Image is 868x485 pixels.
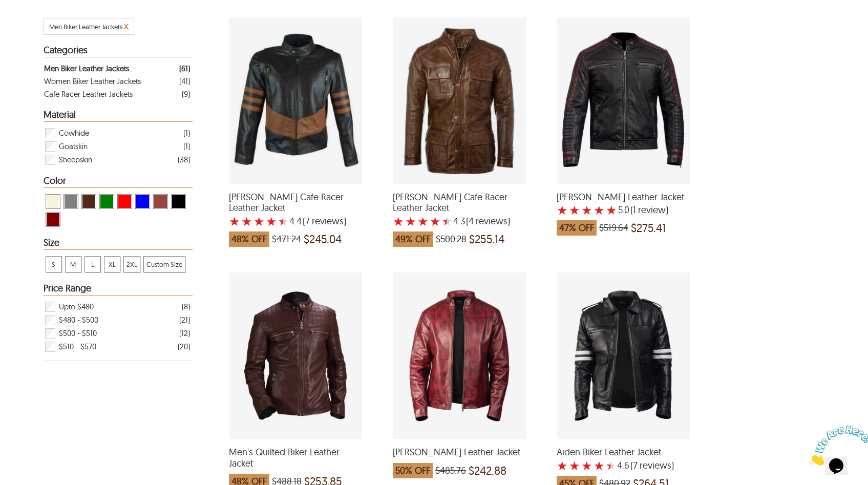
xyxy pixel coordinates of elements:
[65,256,81,272] div: View M Men Biker Leather Jackets
[393,216,404,226] label: 1 rating
[81,194,96,209] div: View Brown ( Brand Color ) Men Biker Leather Jackets
[179,313,190,326] div: ( 21 )
[46,257,61,272] span: S
[581,205,592,215] label: 3 rating
[805,421,868,470] iframe: chat widget
[393,177,526,252] a: Keith Cafe Racer Leather Jacket with a 4.25 Star Rating 4 Product Review which was at a price of ...
[474,216,507,226] span: reviews
[393,463,433,478] span: 50% OFF
[435,466,466,476] span: $485.76
[304,234,342,244] span: $245.04
[183,140,190,153] div: ( 1 )
[442,216,452,226] label: 5 rating
[4,4,68,45] img: Chat attention grabber
[581,460,592,471] label: 3 rating
[144,257,185,272] span: Custom Size
[253,216,265,226] label: 3 rating
[44,238,193,250] div: Heading Filter Men Biker Leather Jackets by Size
[49,23,122,31] span: Filter Men Biker Leather Jackets
[44,300,190,313] div: Filter Upto $480 Men Biker Leather Jackets
[44,75,190,88] a: Filter Women Biker Leather Jackets
[44,75,141,88] div: Women Biker Leather Jackets
[183,126,190,139] div: ( 1 )
[557,177,690,241] a: Caleb Biker Leather Jacket with a 5 Star Rating 1 Product Review which was at a price of $519.64,...
[178,340,190,353] div: ( 20 )
[44,62,190,75] a: Filter Men Biker Leather Jackets
[44,88,190,100] a: Filter Cafe Racer Leather Jackets
[303,216,310,226] span: (7
[569,460,580,471] label: 2 rating
[44,88,133,100] div: Cafe Racer Leather Jackets
[557,205,568,215] label: 1 rating
[135,194,150,209] div: View Blue Men Biker Leather Jackets
[557,460,568,471] label: 1 rating
[59,126,89,140] span: Cowhide
[178,153,190,166] div: ( 38 )
[393,231,433,247] span: 49% OFF
[289,216,302,226] label: 4.4
[594,460,605,471] label: 4 rating
[124,20,129,32] span: x
[630,205,668,215] span: )
[44,45,193,57] div: Heading Filter Men Biker Leather Jackets by Categories
[569,205,580,215] label: 2 rating
[59,340,96,353] span: $510 - $570
[143,256,185,272] div: View Custom Size Men Biker Leather Jackets
[417,216,429,226] label: 3 rating
[469,234,504,244] span: $255.14
[278,216,288,226] label: 5 rating
[229,216,240,226] label: 1 rating
[436,234,467,244] span: $500.28
[430,216,441,226] label: 4 rating
[630,460,674,471] span: )
[44,126,190,140] div: Filter Cowhide Men Biker Leather Jackets
[557,447,690,458] span: Aiden Biker Leather Jacket
[124,23,129,31] a: Cancel Filter
[393,447,526,458] span: Cory Biker Leather Jacket
[606,205,617,215] label: 5 rating
[453,216,465,226] label: 4.3
[44,110,193,122] div: Heading Filter Men Biker Leather Jackets by Material
[44,313,190,327] div: Filter $480 - $500 Men Biker Leather Jackets
[466,216,510,226] span: )
[630,205,636,215] span: (1
[229,447,362,469] span: Men's Quilted Biker Leather Jacket
[182,300,190,313] div: ( 8 )
[310,216,344,226] span: reviews
[46,194,60,209] div: View Beige Men Biker Leather Jackets
[104,257,120,272] span: XL
[303,216,346,226] span: )
[617,460,629,471] label: 4.6
[599,223,628,233] span: $519.64
[594,205,605,215] label: 4 rating
[59,153,92,166] span: Sheepskin
[153,194,168,209] div: View Cognac Men Biker Leather Jackets
[59,327,97,340] span: $500 - $510
[171,194,186,209] div: View Black Men Biker Leather Jackets
[46,212,60,227] div: View Maroon Men Biker Leather Jackets
[44,153,190,166] div: Filter Sheepskin Men Biker Leather Jackets
[631,223,666,233] span: $275.41
[557,220,597,236] span: 47% OFF
[229,177,362,252] a: Archer Cafe Racer Leather Jacket with a 4.428571428571428 Star Rating 7 Product Review which was ...
[63,194,78,209] div: View Grey Men Biker Leather Jackets
[469,466,506,476] span: $242.88
[229,192,362,214] span: Archer Cafe Racer Leather Jacket
[606,460,616,471] label: 5 rating
[44,176,193,188] div: Heading Filter Men Biker Leather Jackets by Color
[636,205,666,215] span: review
[104,256,120,272] div: View XL Men Biker Leather Jackets
[179,62,190,75] div: ( 61 )
[44,340,190,353] div: Filter $510 - $570 Men Biker Leather Jackets
[266,216,277,226] label: 4 rating
[124,257,140,272] span: 2XL
[117,194,132,209] div: View Red Men Biker Leather Jackets
[618,205,629,215] label: 5.0
[229,231,269,247] span: 48% OFF
[241,216,252,226] label: 2 rating
[393,432,526,483] a: Cory Biker Leather Jacket which was at a price of $485.76, now after discount the price is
